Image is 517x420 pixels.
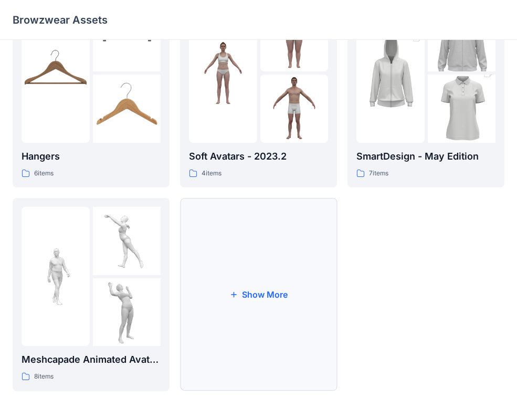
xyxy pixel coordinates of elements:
[369,168,388,179] p: 7 items
[22,243,90,311] img: folder 1
[13,198,170,391] a: folder 1folder 2folder 3Meshcapade Animated Avatars8items
[260,75,329,143] img: folder 3
[93,278,161,346] img: folder 3
[189,149,328,164] p: Soft Avatars - 2023.2
[356,22,425,124] img: folder 1
[93,75,161,143] img: folder 3
[356,149,495,164] p: SmartDesign - May Edition
[202,168,221,179] p: 4 items
[22,39,90,107] img: folder 1
[93,207,161,275] img: folder 2
[13,13,108,27] p: Browzwear Assets
[22,149,161,164] p: Hangers
[180,198,337,391] button: Show More
[34,371,54,382] p: 8 items
[34,168,54,179] p: 6 items
[189,39,257,107] img: folder 1
[428,58,496,160] img: folder 3
[22,352,161,367] p: Meshcapade Animated Avatars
